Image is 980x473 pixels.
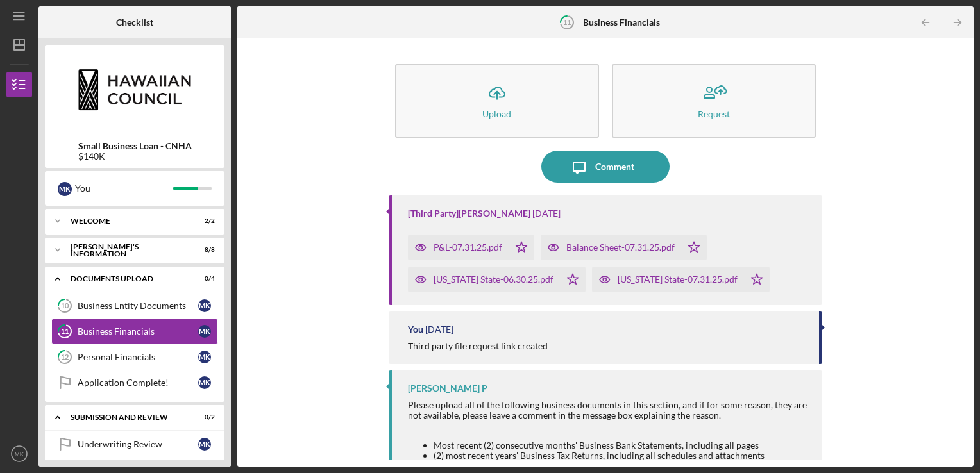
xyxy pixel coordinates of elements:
tspan: 10 [61,302,69,310]
a: 10Business Entity DocumentsMK [51,293,218,319]
div: DOCUMENTS UPLOAD [71,275,183,283]
a: Underwriting ReviewMK [51,431,218,457]
div: Personal Financials [78,352,198,362]
div: 8 / 8 [192,246,215,254]
div: $140K [78,151,192,162]
div: Business Financials [78,326,198,336]
button: Balance Sheet-07.31.25.pdf [541,235,707,260]
tspan: 11 [61,328,69,336]
div: M K [198,376,211,389]
div: Underwriting Review [78,439,198,449]
div: M K [198,438,211,451]
div: [PERSON_NAME]'S INFORMATION [71,243,183,258]
div: 0 / 4 [192,275,215,283]
a: [PERSON_NAME] [459,208,530,219]
div: M K [58,182,72,196]
div: WELCOME [71,217,183,225]
li: (2) most recent years' Business Tax Returns, including all schedules and attachments [434,451,810,461]
img: Product logo [45,51,224,128]
b: Checklist [116,17,153,28]
tspan: 12 [61,353,69,361]
button: Request [612,64,816,138]
div: SUBMISSION AND REVIEW [71,413,183,421]
div: Balance Sheet-07.31.25.pdf [566,242,675,253]
time: 2025-08-08 22:16 [425,324,453,335]
a: 12Personal FinancialsMK [51,344,218,370]
div: Request [698,109,730,119]
button: [US_STATE] State-07.31.25.pdf [592,267,770,292]
tspan: 11 [563,18,571,26]
div: M K [198,299,211,312]
div: Please upload all of the following business documents in this section, and if for some reason, th... [408,400,810,420]
div: Application Complete! [78,378,198,388]
li: Most recent (2) consecutive months' Business Bank Statements, including all pages [434,440,810,451]
b: Small Business Loan - CNHA [78,141,192,151]
div: Comment [595,151,634,183]
div: Third party file request link created [408,341,548,351]
div: 2 / 2 [192,217,215,225]
time: 2025-08-11 16:48 [532,208,561,219]
b: Business Financials [583,17,660,28]
div: [Third Party] [408,208,530,219]
button: Comment [541,151,670,183]
div: M K [198,325,211,338]
button: P&L-07.31.25.pdf [408,235,534,260]
a: 11Business FinancialsMK [51,319,218,344]
div: M K [198,351,211,363]
div: 0 / 2 [192,413,215,421]
div: [US_STATE] State-07.31.25.pdf [618,274,738,285]
button: [US_STATE] State-06.30.25.pdf [408,267,586,292]
a: Application Complete!MK [51,370,218,395]
div: Upload [482,109,511,119]
div: You [408,324,423,335]
div: Business Entity Documents [78,301,198,311]
div: P&L-07.31.25.pdf [434,242,502,253]
button: MK [6,441,32,467]
div: [PERSON_NAME] P [408,383,487,394]
text: MK [15,451,24,458]
div: You [75,178,173,199]
div: [US_STATE] State-06.30.25.pdf [434,274,553,285]
button: Upload [395,64,599,138]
